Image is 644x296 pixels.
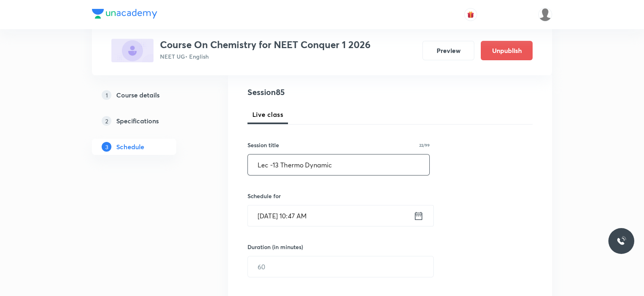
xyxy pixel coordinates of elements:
h5: Schedule [116,142,144,152]
p: 2 [102,116,111,126]
h3: Course On Chemistry for NEET Conquer 1 2026 [160,39,371,51]
button: avatar [464,8,477,21]
button: Unpublish [481,41,533,60]
input: A great title is short, clear and descriptive [248,154,429,175]
h6: Duration (in minutes) [247,243,303,251]
a: 2Specifications [92,113,202,129]
h6: Schedule for [247,192,430,200]
input: 60 [248,256,433,277]
p: NEET UG • English [160,52,371,61]
img: Saniya Tarannum [538,8,552,21]
button: Preview [422,41,474,60]
span: Live class [252,110,283,119]
h5: Specifications [116,116,159,126]
h5: Course details [116,90,160,100]
img: avatar [467,11,474,18]
h6: Session title [247,141,279,149]
img: 42D7B7BD-D9FF-4185-8C72-8AF049146F4A_plus.png [111,39,154,62]
h4: Session 85 [247,86,395,98]
img: Company Logo [92,9,157,19]
a: 1Course details [92,87,202,103]
img: ttu [616,236,626,246]
p: 3 [102,142,111,152]
p: 22/99 [419,143,430,147]
a: Company Logo [92,9,157,21]
p: 1 [102,90,111,100]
